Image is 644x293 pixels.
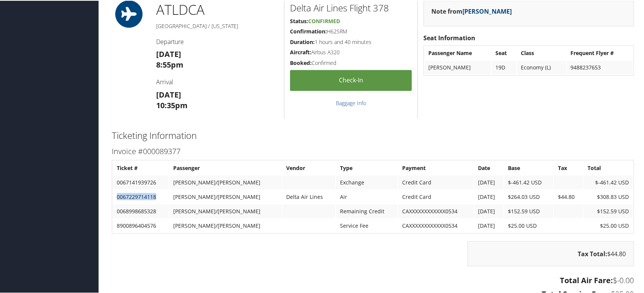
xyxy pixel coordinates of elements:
[504,175,553,188] td: $-461.42 USD
[504,203,553,217] td: $152.59 USD
[583,203,633,217] td: $152.59 USD
[583,218,633,232] td: $25.00 USD
[504,189,553,203] td: $264.03 USD
[169,175,282,188] td: [PERSON_NAME]/[PERSON_NAME]
[169,203,282,217] td: [PERSON_NAME]/[PERSON_NAME]
[567,46,633,59] th: Frequent Flyer #
[156,48,181,58] strong: [DATE]
[156,77,278,85] h4: Arrival
[156,89,181,99] strong: [DATE]
[156,37,278,45] h4: Departure
[474,218,503,232] td: [DATE]
[156,99,188,110] strong: 10:35pm
[112,128,634,141] h2: Ticketing Information
[474,175,503,188] td: [DATE]
[169,218,282,232] td: [PERSON_NAME]/[PERSON_NAME]
[336,203,398,217] td: Remaining Credit
[398,189,473,203] td: Credit Card
[504,218,553,232] td: $25.00 USD
[290,1,412,14] h2: Delta Air Lines Flight 378
[113,218,169,232] td: 8900896404576
[583,189,633,203] td: $308.83 USD
[336,189,398,203] td: Air
[113,189,169,203] td: 0067229714118
[474,189,503,203] td: [DATE]
[113,175,169,188] td: 0067141939726
[169,160,282,174] th: Passenger
[398,218,473,232] td: CAXXXXXXXXXXXX0534
[504,160,553,174] th: Base
[290,58,412,66] h5: Confirmed
[583,160,633,174] th: Total
[517,46,566,59] th: Class
[335,99,366,106] a: Baggage Info
[290,38,315,45] strong: Duration:
[462,6,512,15] a: [PERSON_NAME]
[560,274,613,284] strong: Total Air Fare:
[290,58,312,66] strong: Booked:
[578,249,607,257] strong: Tax Total:
[398,203,473,217] td: CAXXXXXXXXXXXX0534
[336,218,398,232] td: Service Fee
[156,59,183,69] strong: 8:55pm
[492,60,516,74] td: 19D
[290,27,412,35] h5: H62SRM
[290,38,412,45] h5: 1 hours and 40 minutes
[398,175,473,188] td: Credit Card
[474,203,503,217] td: [DATE]
[282,160,335,174] th: Vendor
[583,175,633,188] td: $-461.42 USD
[113,160,169,174] th: Ticket #
[425,46,491,59] th: Passenger Name
[567,60,633,74] td: 9488237653
[431,6,512,15] strong: Note from
[113,203,169,217] td: 0068998685328
[398,160,473,174] th: Payment
[290,48,311,55] strong: Aircraft:
[554,189,583,203] td: $44.80
[492,46,516,59] th: Seat
[425,60,491,74] td: [PERSON_NAME]
[467,240,634,265] div: $44.80
[290,69,412,90] a: Check-in
[554,160,583,174] th: Tax
[308,17,340,24] span: Confirmed
[290,48,412,55] h5: Airbus A320
[290,27,327,34] strong: Confirmation:
[112,274,634,285] h3: $-0.00
[336,175,398,188] td: Exchange
[474,160,503,174] th: Date
[290,17,308,24] strong: Status:
[336,160,398,174] th: Type
[517,60,566,74] td: Economy (L)
[169,189,282,203] td: [PERSON_NAME]/[PERSON_NAME]
[112,145,634,156] h3: Invoice #000089377
[156,22,278,29] h5: [GEOGRAPHIC_DATA] / [US_STATE]
[423,33,475,41] strong: Seat Information
[282,189,335,203] td: Delta Air Lines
